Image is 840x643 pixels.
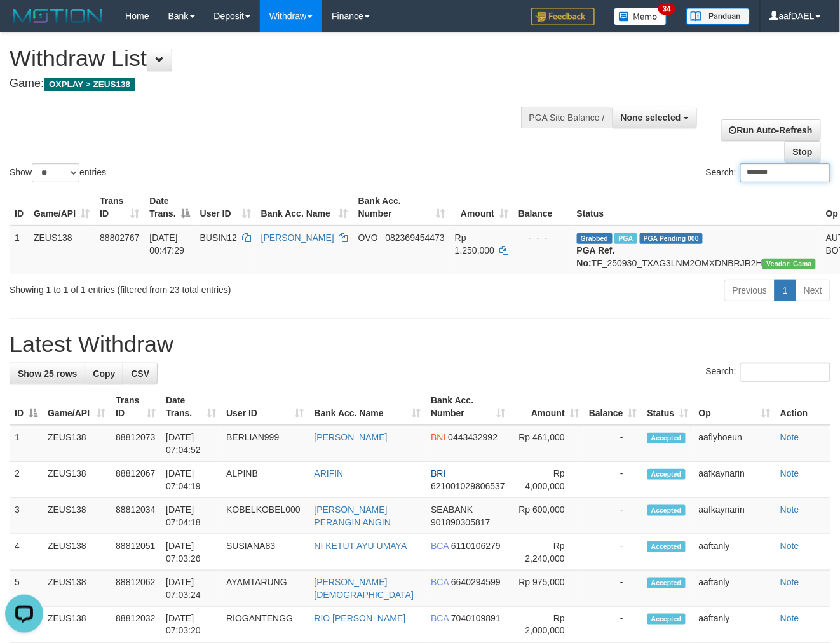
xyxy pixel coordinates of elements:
td: aafkaynarin [694,462,775,498]
a: Stop [785,141,821,163]
th: Status: activate to sort column ascending [642,389,694,425]
td: ZEUS138 [43,571,111,607]
span: Rp 1.250.000 [455,233,494,255]
a: Previous [724,280,775,301]
span: BCA [431,613,449,623]
td: Rp 2,000,000 [510,607,584,643]
th: Game/API: activate to sort column ascending [29,189,95,226]
th: Amount: activate to sort column ascending [510,389,584,425]
td: [DATE] 07:04:19 [161,462,221,498]
td: ZEUS138 [43,498,111,534]
img: panduan.png [686,8,750,25]
th: Bank Acc. Number: activate to sort column ascending [353,189,450,226]
span: PGA Pending [640,233,703,244]
a: ARIFIN [315,468,344,478]
label: Search: [706,163,830,182]
td: RIOGANTENGG [221,607,309,643]
th: Amount: activate to sort column ascending [450,189,513,226]
th: Op: activate to sort column ascending [694,389,775,425]
td: SUSIANA83 [221,534,309,571]
label: Show entries [10,163,106,182]
a: [PERSON_NAME][DEMOGRAPHIC_DATA] [315,577,414,600]
span: Copy 621001029806537 to clipboard [431,481,505,491]
td: [DATE] 07:03:26 [161,534,221,571]
img: MOTION_logo.png [10,6,106,25]
div: PGA Site Balance / [521,107,613,128]
td: - [584,425,642,462]
td: aaftanly [694,571,775,607]
td: TF_250930_TXAG3LNM2OMXDNBRJR2H [572,226,821,274]
th: Action [775,389,830,425]
span: Copy 901890305817 to clipboard [431,517,490,527]
td: Rp 975,000 [510,571,584,607]
span: Accepted [647,505,686,516]
span: 34 [658,3,675,15]
td: 88812062 [111,571,161,607]
span: SEABANK [431,504,473,515]
span: Copy 0443432992 to clipboard [448,432,498,442]
a: Note [780,468,799,478]
span: Vendor URL: https://trx31.1velocity.biz [762,259,816,269]
select: Showentries [32,163,79,182]
img: Feedback.jpg [531,8,595,25]
img: Button%20Memo.svg [614,8,667,25]
span: Show 25 rows [18,369,77,379]
th: Bank Acc. Number: activate to sort column ascending [426,389,510,425]
input: Search: [740,363,830,382]
td: ZEUS138 [43,425,111,462]
td: 88812032 [111,607,161,643]
span: Copy [93,369,115,379]
td: aafkaynarin [694,498,775,534]
th: ID: activate to sort column descending [10,389,43,425]
span: BCA [431,577,449,587]
td: AYAMTARUNG [221,571,309,607]
a: 1 [775,280,796,301]
h1: Withdraw List [10,46,547,71]
th: Bank Acc. Name: activate to sort column ascending [256,189,353,226]
td: ZEUS138 [43,462,111,498]
span: Copy 6640294599 to clipboard [451,577,501,587]
a: [PERSON_NAME] [315,432,388,442]
span: OVO [358,233,378,243]
a: Next [796,280,830,301]
td: 1 [10,226,29,274]
span: Grabbed [577,233,613,244]
td: [DATE] 07:03:20 [161,607,221,643]
b: PGA Ref. No: [577,245,615,268]
span: Accepted [647,541,686,552]
td: aaftanly [694,534,775,571]
span: Accepted [647,433,686,443]
th: Trans ID: activate to sort column ascending [111,389,161,425]
th: ID [10,189,29,226]
span: CSV [131,369,149,379]
td: 88812067 [111,462,161,498]
td: ZEUS138 [43,607,111,643]
span: BNI [431,432,445,442]
a: [PERSON_NAME] PERANGIN ANGIN [315,504,391,527]
span: BCA [431,541,449,551]
td: ZEUS138 [43,534,111,571]
td: [DATE] 07:04:18 [161,498,221,534]
div: Showing 1 to 1 of 1 entries (filtered from 23 total entries) [10,278,341,296]
td: 3 [10,498,43,534]
label: Search: [706,363,830,382]
td: - [584,571,642,607]
button: Open LiveChat chat widget [5,5,43,43]
h1: Latest Withdraw [10,332,830,357]
td: 4 [10,534,43,571]
span: Accepted [647,614,686,625]
td: 2 [10,462,43,498]
td: KOBELKOBEL000 [221,498,309,534]
td: BERLIAN999 [221,425,309,462]
th: User ID: activate to sort column ascending [221,389,309,425]
td: aaflyhoeun [694,425,775,462]
td: 5 [10,571,43,607]
td: - [584,462,642,498]
th: Trans ID: activate to sort column ascending [95,189,144,226]
td: 88812051 [111,534,161,571]
span: Copy 6110106279 to clipboard [451,541,501,551]
span: 88802767 [100,233,139,243]
a: Note [780,577,799,587]
td: - [584,498,642,534]
a: RIO [PERSON_NAME] [315,613,406,623]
